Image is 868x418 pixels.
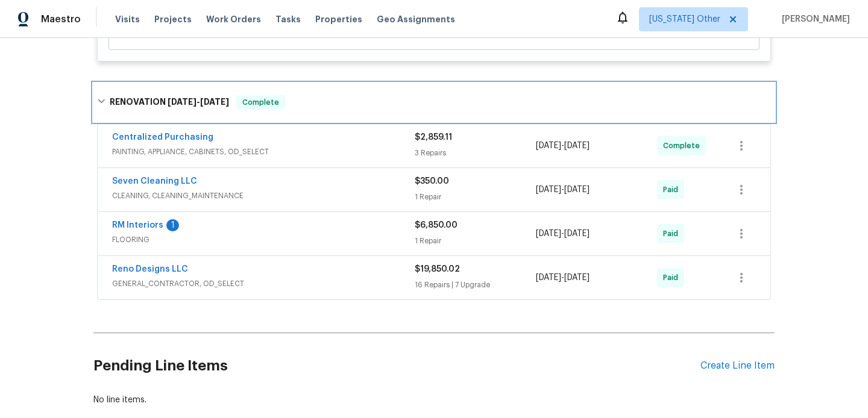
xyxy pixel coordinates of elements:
[663,184,683,196] span: Paid
[110,95,229,110] h6: RENOVATION
[315,13,362,25] span: Properties
[112,265,188,273] a: Reno Designs LLC
[93,338,700,394] h2: Pending Line Items
[200,98,229,106] span: [DATE]
[112,278,415,290] span: GENERAL_CONTRACTOR, OD_SELECT
[415,265,460,273] span: $19,850.02
[536,272,590,284] span: -
[415,177,449,186] span: $350.00
[564,273,590,282] span: [DATE]
[536,184,590,196] span: -
[112,221,163,229] a: RM Interiors
[649,13,720,25] span: [US_STATE] Other
[536,228,590,240] span: -
[663,228,683,240] span: Paid
[41,13,81,25] span: Maestro
[564,142,590,150] span: [DATE]
[777,13,850,25] span: [PERSON_NAME]
[112,234,415,246] span: FLOORING
[206,13,261,25] span: Work Orders
[112,146,415,158] span: PAINTING, APPLIANCE, CABINETS, OD_SELECT
[115,13,140,25] span: Visits
[166,219,179,231] div: 1
[168,98,197,106] span: [DATE]
[112,133,213,142] a: Centralized Purchasing
[564,229,590,238] span: [DATE]
[415,147,536,159] div: 3 Repairs
[168,98,229,106] span: -
[536,140,590,152] span: -
[663,272,683,284] span: Paid
[112,177,197,186] a: Seven Cleaning LLC
[93,394,775,406] div: No line items.
[275,15,301,23] span: Tasks
[237,96,284,108] span: Complete
[536,229,561,238] span: [DATE]
[536,273,561,282] span: [DATE]
[415,279,536,291] div: 16 Repairs | 7 Upgrade
[564,186,590,194] span: [DATE]
[93,83,775,122] div: RENOVATION [DATE]-[DATE]Complete
[377,13,455,25] span: Geo Assignments
[663,140,705,152] span: Complete
[700,360,775,372] div: Create Line Item
[536,186,561,194] span: [DATE]
[415,221,458,229] span: $6,850.00
[415,191,536,203] div: 1 Repair
[415,133,452,142] span: $2,859.11
[536,142,561,150] span: [DATE]
[415,235,536,247] div: 1 Repair
[112,190,415,202] span: CLEANING, CLEANING_MAINTENANCE
[154,13,192,25] span: Projects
